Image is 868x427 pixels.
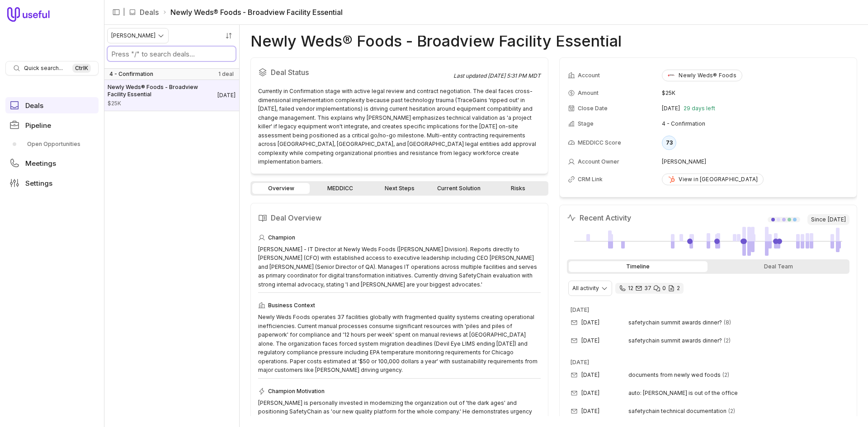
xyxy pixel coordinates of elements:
[628,408,726,415] span: safetychain technical documentation
[217,92,236,99] time: Deal Close Date
[258,232,541,243] div: Champion
[662,155,849,169] td: [PERSON_NAME]
[5,137,99,151] a: Open Opportunities
[628,337,722,344] span: safetychain summit awards dinner?
[662,136,676,150] div: 73
[108,100,217,107] span: Amount
[581,337,599,344] time: [DATE]
[5,117,99,133] a: Pipeline
[25,122,51,129] span: Pipeline
[258,245,541,289] div: [PERSON_NAME] - IT Director at Newly Weds Foods ([PERSON_NAME] Division). Reports directly to [PE...
[25,160,56,167] span: Meetings
[488,72,541,79] time: [DATE] 5:31 PM MDT
[108,47,236,61] input: Search deals by name
[430,183,487,194] a: Current Solution
[828,216,846,223] time: [DATE]
[109,70,153,78] span: 4 - Confirmation
[662,117,849,131] td: 4 - Confirmation
[109,5,123,19] button: Collapse sidebar
[578,139,621,146] span: MEDDICC Score
[728,408,735,415] span: 2 emails in thread
[104,80,239,111] a: Newly Weds® Foods - Broadview Facility Essential$25K[DATE]
[628,319,722,326] span: safetychain summit awards dinner?
[578,158,619,165] span: Account Owner
[571,359,589,366] time: [DATE]
[807,214,849,225] span: Since
[140,7,159,18] a: Deals
[578,72,600,79] span: Account
[628,371,721,379] span: documents from newly wed foods
[104,25,240,427] nav: Deals
[123,7,125,18] span: |
[668,176,758,183] div: View in [GEOGRAPHIC_DATA]
[684,105,715,112] span: 29 days left
[252,183,310,194] a: Overview
[571,306,589,313] time: [DATE]
[489,183,547,194] a: Risks
[578,89,599,97] span: Amount
[662,70,742,81] button: Newly Weds® Foods
[668,72,736,79] div: Newly Weds® Foods
[108,84,217,98] span: Newly Weds® Foods - Broadview Facility Essential
[578,105,608,112] span: Close Date
[709,261,848,272] div: Deal Team
[569,261,708,272] div: Timeline
[5,137,99,151] div: Pipeline submenu
[258,386,541,397] div: Champion Motivation
[662,174,764,185] a: View in [GEOGRAPHIC_DATA]
[258,211,541,225] h2: Deal Overview
[371,183,428,194] a: Next Steps
[5,175,99,191] a: Settings
[581,371,599,379] time: [DATE]
[258,65,453,80] h2: Deal Status
[25,102,43,109] span: Deals
[72,64,91,73] kbd: Ctrl K
[578,176,603,183] span: CRM Link
[662,86,849,100] td: $25K
[724,319,731,326] span: 8 emails in thread
[453,72,541,80] div: Last updated
[581,389,599,397] time: [DATE]
[162,7,343,18] li: Newly Weds® Foods - Broadview Facility Essential
[24,65,63,72] span: Quick search...
[581,319,599,326] time: [DATE]
[615,283,684,294] div: 12 calls and 37 email threads
[25,180,52,187] span: Settings
[662,105,680,112] time: [DATE]
[567,212,631,223] h2: Recent Activity
[581,408,599,415] time: [DATE]
[250,36,622,47] h1: Newly Weds® Foods - Broadview Facility Essential
[258,300,541,311] div: Business Context
[578,120,594,127] span: Stage
[628,389,738,397] span: auto: [PERSON_NAME] is out of the office
[5,97,99,113] a: Deals
[258,313,541,375] div: Newly Weds Foods operates 37 facilities globally with fragmented quality systems creating operati...
[218,70,234,78] span: 1 deal
[222,29,236,42] button: Sort by
[258,87,541,166] div: Currently in Confirmation stage with active legal review and contract negotiation. The deal faces...
[311,183,369,194] a: MEDDICC
[724,337,731,344] span: 2 emails in thread
[5,155,99,171] a: Meetings
[722,371,729,379] span: 2 emails in thread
